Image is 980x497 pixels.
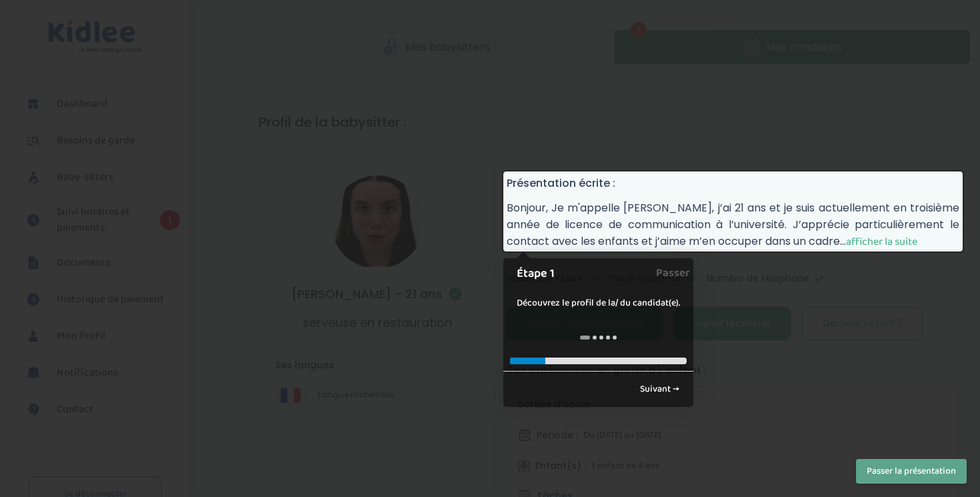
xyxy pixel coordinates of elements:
h1: Étape 1 [517,265,664,283]
div: Découvrez le profil de la/ du candidat(e). [503,283,693,324]
p: Bonjour, Je m'appelle [PERSON_NAME], j’ai 21 ans et je suis actuellement en troisième année de li... [507,199,959,250]
a: Suivant → [633,378,687,400]
a: Passer [656,258,690,288]
span: afficher la suite [846,233,917,250]
button: Passer la présentation [856,459,967,484]
h4: Présentation écrite : [507,175,959,191]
